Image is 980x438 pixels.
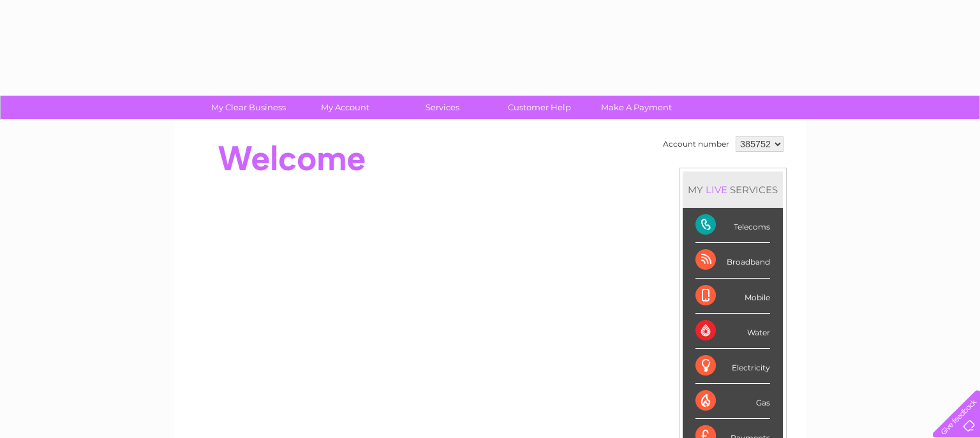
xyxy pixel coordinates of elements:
[293,96,398,119] a: My Account
[390,96,495,119] a: Services
[584,96,689,119] a: Make A Payment
[683,172,783,208] div: MY SERVICES
[196,96,301,119] a: My Clear Business
[695,384,770,419] div: Gas
[695,208,770,243] div: Telecoms
[695,349,770,384] div: Electricity
[660,133,732,155] td: Account number
[695,243,770,278] div: Broadband
[695,279,770,314] div: Mobile
[703,184,730,196] div: LIVE
[695,314,770,349] div: Water
[487,96,592,119] a: Customer Help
